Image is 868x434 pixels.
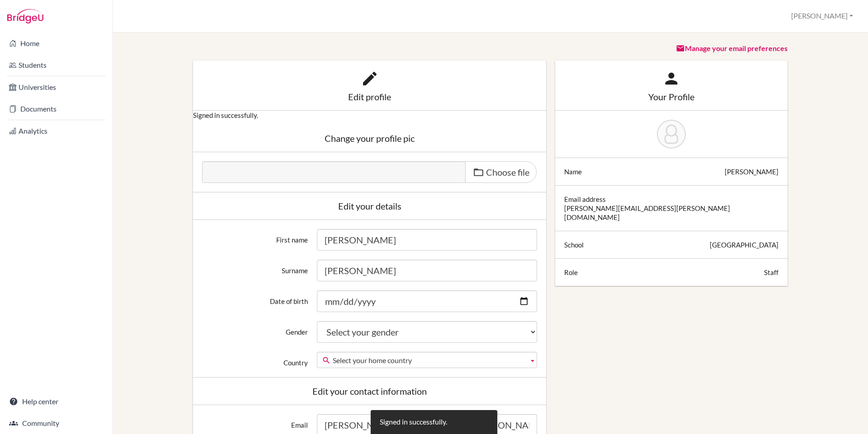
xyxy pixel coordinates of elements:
[198,352,312,367] label: Country
[564,268,578,277] div: Role
[2,56,111,74] a: Students
[2,34,111,52] a: Home
[764,268,778,277] div: Staff
[486,167,529,177] span: Choose file
[193,111,546,120] p: Signed in successfully.
[564,240,584,249] div: School
[2,100,111,118] a: Documents
[198,290,312,306] label: Date of birth
[725,167,778,176] div: [PERSON_NAME]
[7,9,43,23] img: Bridge-U
[198,321,312,336] label: Gender
[2,78,111,96] a: Universities
[380,417,447,427] div: Signed in successfully.
[676,44,788,52] a: Manage your email preferences
[198,229,312,244] label: First name
[657,120,686,149] img: Andrew Quentin
[787,8,857,24] button: [PERSON_NAME]
[202,92,537,101] div: Edit profile
[198,260,312,275] label: Surname
[564,195,606,204] div: Email address
[202,134,537,143] div: Change your profile pic
[2,392,111,411] a: Help center
[564,167,582,176] div: Name
[202,387,537,396] div: Edit your contact information
[710,240,778,249] div: [GEOGRAPHIC_DATA]
[564,92,778,101] div: Your Profile
[202,201,537,210] div: Edit your details
[333,352,525,369] span: Select your home country
[2,122,111,140] a: Analytics
[564,204,778,222] div: [PERSON_NAME][EMAIL_ADDRESS][PERSON_NAME][DOMAIN_NAME]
